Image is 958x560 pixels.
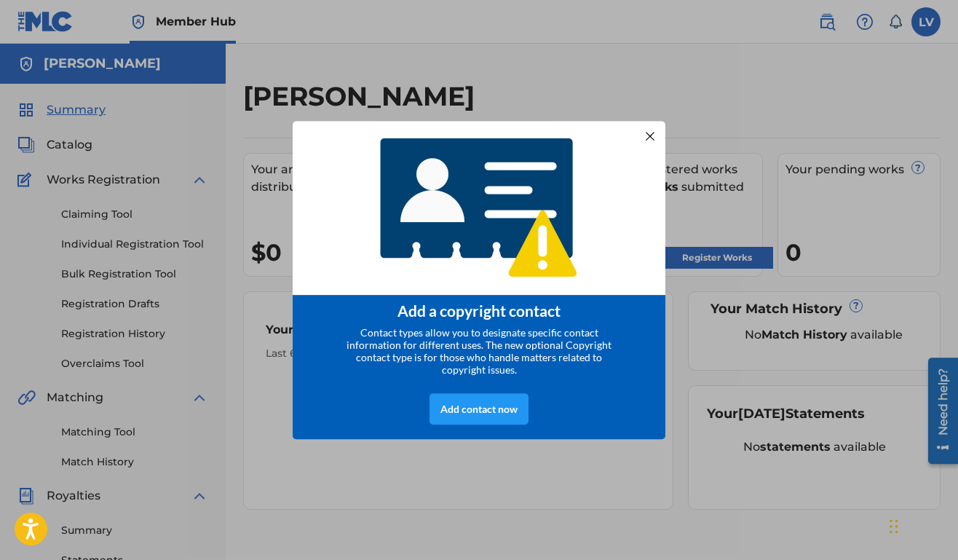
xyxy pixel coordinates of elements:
[293,121,665,440] div: entering modal
[11,7,41,114] div: Open Resource Center
[16,18,36,85] div: Need help?
[371,127,587,288] img: 4768233920565408.png
[311,301,647,320] div: Add a copyright contact
[429,393,529,425] div: Add contact now
[347,326,611,376] span: Contact types allow you to designate specific contact information for different uses. The new opt...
